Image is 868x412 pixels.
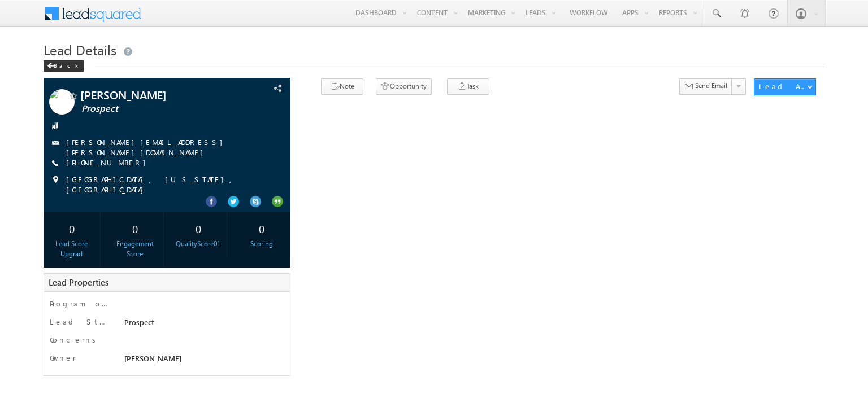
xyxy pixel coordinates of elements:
[121,317,281,332] div: Prospect
[46,239,97,259] div: Lead Score Upgrad
[173,239,224,249] div: QualityScore01
[447,78,489,95] button: Task
[110,239,160,259] div: Engagement Score
[236,218,287,239] div: 0
[49,89,75,119] img: Profile photo
[46,218,97,239] div: 0
[110,218,160,239] div: 0
[236,239,287,249] div: Scoring
[49,277,108,288] span: Lead Properties
[50,353,76,363] label: Owner
[679,78,732,95] button: Send Email
[173,218,224,239] div: 0
[124,353,181,363] span: [PERSON_NAME]
[321,78,363,95] button: Note
[66,174,267,195] span: [GEOGRAPHIC_DATA], [US_STATE], [GEOGRAPHIC_DATA]
[44,60,89,69] a: Back
[50,317,109,327] label: Lead Stage
[50,299,109,309] label: Program of Interest
[376,78,432,95] button: Opportunity
[44,60,84,72] div: Back
[66,137,228,157] a: [PERSON_NAME][EMAIL_ADDRESS][PERSON_NAME][DOMAIN_NAME]
[80,89,233,100] span: [PERSON_NAME]
[44,41,116,59] span: Lead Details
[754,78,816,95] button: Lead Actions
[50,335,100,345] label: Concerns
[81,103,235,115] span: Prospect
[695,81,727,91] span: Send Email
[759,81,807,91] div: Lead Actions
[66,157,151,169] span: [PHONE_NUMBER]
